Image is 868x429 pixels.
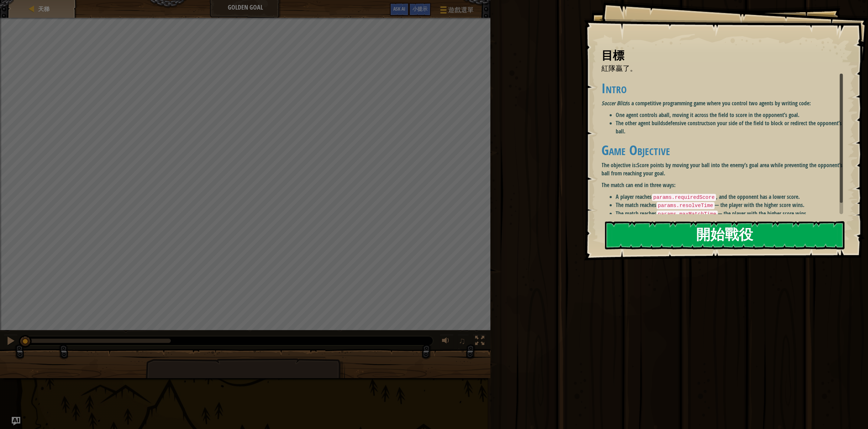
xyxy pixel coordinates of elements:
[393,5,405,12] span: Ask AI
[448,5,474,15] span: 遊戲選單
[459,335,466,346] span: ♫
[457,334,469,349] button: ♫
[605,221,845,249] button: 開始戰役
[602,63,637,73] span: 紅隊贏了。
[616,210,848,218] li: The match reaches — the player with the higher score wins.
[666,119,710,127] strong: defensive constructs
[657,202,715,209] code: params.resolveTime
[390,3,409,16] button: Ask AI
[593,63,841,74] li: 紅隊贏了。
[4,334,18,349] button: Ctrl + P: Pause
[616,111,848,119] li: One agent controls a , moving it across the field to score in the opponent’s goal.
[616,201,848,210] li: The match reaches — the player with the higher score wins.
[12,417,20,425] button: Ask AI
[616,193,848,201] li: A player reaches , and the opponent has a lower score.
[602,161,843,177] strong: Score points by moving your ball into the enemy’s goal area while preventing the opponent’s ball ...
[38,5,49,13] span: 天梯
[602,81,848,96] h1: Intro
[602,143,848,158] h1: Game Objective
[602,161,848,178] p: The objective is:
[36,5,49,13] a: 天梯
[652,194,716,201] code: params.requiredScore
[616,119,848,136] li: The other agent builds on your side of the field to block or redirect the opponent’s ball.
[435,3,478,20] button: 遊戲選單
[662,111,670,119] strong: ball
[657,211,718,218] code: params.maxMatchTime
[602,99,848,107] p: is a competitive programming game where you control two agents by writing code:
[473,334,487,349] button: 切換全螢幕
[440,334,454,349] button: 調整音量
[602,47,843,64] div: 目標
[602,181,848,189] p: The match can end in three ways:
[602,99,627,107] em: Soccer Blitz
[412,5,427,12] span: 小提示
